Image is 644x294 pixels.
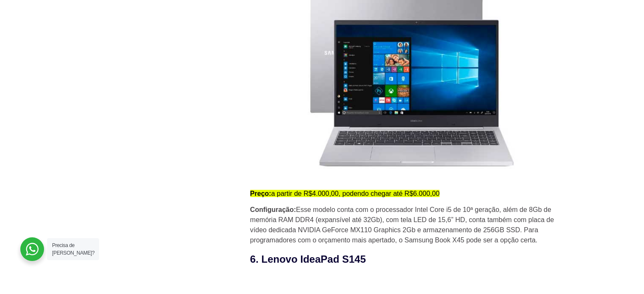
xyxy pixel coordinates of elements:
[250,205,572,245] p: Esse modelo conta com o processador Intel Core i5 de 10ª geração, além de 8Gb de memória RAM DDR4...
[250,190,271,197] strong: Preço:
[250,190,439,197] mark: a partir de R$4.000,00, podendo chegar até R$6.000,00
[52,242,94,256] span: Precisa de [PERSON_NAME]?
[250,206,296,213] strong: Configuração:
[250,252,572,267] h3: 6. Lenovo IdeaPad S145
